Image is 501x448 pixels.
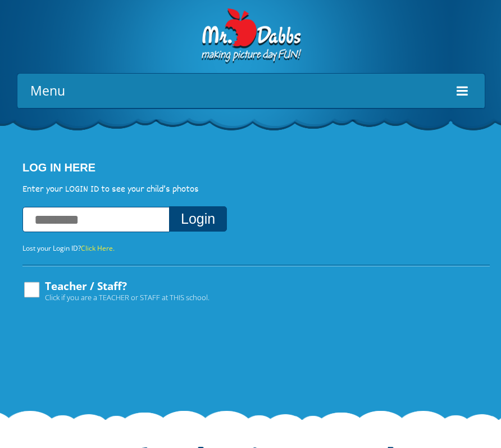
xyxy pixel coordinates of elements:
[81,243,115,253] a: Click Here.
[22,184,490,196] p: Enter your LOGIN ID to see your child’s photos
[45,292,209,303] span: Click if you are a TEACHER or STAFF at THIS school.
[30,78,65,103] span: Menu
[13,74,485,108] a: Menu
[22,242,490,255] p: Lost your Login ID?
[22,280,209,302] label: Teacher / Staff?
[198,8,303,65] img: Dabbs Company
[169,206,227,232] button: Login
[22,161,490,174] h4: Log In Here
